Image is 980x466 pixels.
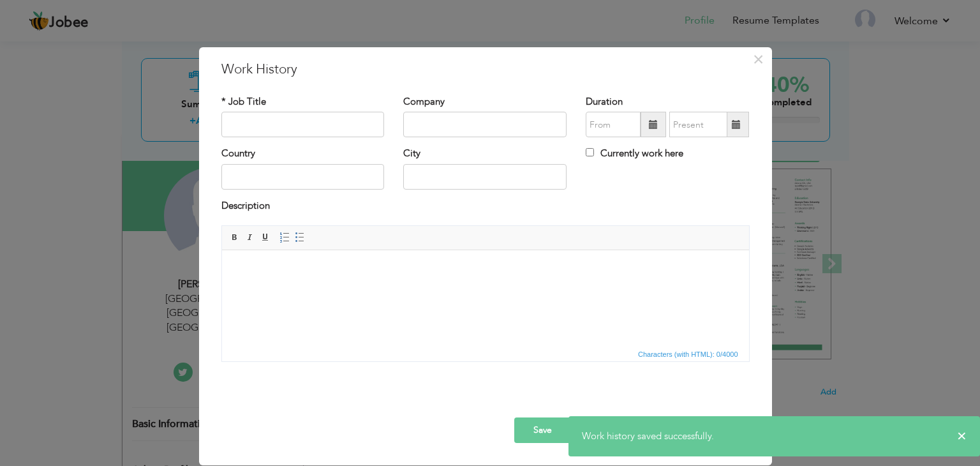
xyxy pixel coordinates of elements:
[258,230,272,244] a: Underline
[635,349,741,360] span: Characters (with HTML): 0/4000
[514,417,571,443] button: Save
[243,230,257,244] a: Italic
[221,199,270,213] label: Description
[293,230,307,244] a: Insert/Remove Bulleted List
[221,147,255,160] label: Country
[582,430,714,442] span: Work history saved successfully.
[586,148,594,156] input: Currently work here
[586,147,683,160] label: Currently work here
[221,95,266,109] label: * Job Title
[403,147,420,160] label: City
[957,430,967,442] span: ×
[221,60,750,79] h3: Work History
[586,112,641,137] input: From
[635,349,742,360] div: Statistics
[403,95,445,109] label: Company
[669,112,727,137] input: Present
[228,230,242,244] a: Bold
[586,95,623,109] label: Duration
[748,49,769,70] button: Close
[222,250,749,346] iframe: Rich Text Editor, workEditor
[753,48,764,71] span: ×
[278,230,292,244] a: Insert/Remove Numbered List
